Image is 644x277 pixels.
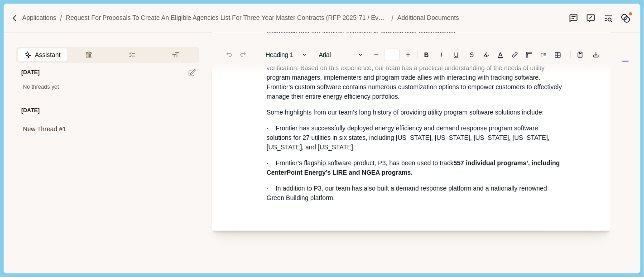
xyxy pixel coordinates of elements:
button: Export to docx [590,48,602,61]
p: Frontier has successfully deployed energy efficiency and demand response program software solutio... [267,124,565,152]
p: Some highlights from our team’s long history of providing utility program software solutions incl... [267,108,565,117]
img: Forward slash icon [56,14,66,22]
s: S [470,52,474,58]
img: Forward slash icon [11,14,19,22]
strong: 557 individual programs’, including CenterPoint Energy’s LIRE and NGEA programs. [267,159,562,176]
button: Increase font size [402,48,414,61]
a: Additional Documents [397,13,459,23]
button: Undo [223,48,235,61]
span: · [267,124,269,132]
span: · [267,185,269,192]
a: Applications [22,13,57,23]
button: Line height [551,48,564,61]
button: Decrease font size [370,48,383,61]
button: Redo [237,48,250,61]
button: S [465,48,478,61]
div: [DATE] [16,62,39,83]
u: U [454,52,459,58]
b: B [424,52,429,58]
button: U [449,48,463,61]
img: Forward slash icon [388,14,397,22]
span: · [267,159,269,167]
button: I [435,48,448,61]
div: [DATE] [16,100,39,121]
button: Line height [509,48,521,61]
i: I [441,52,442,58]
button: Adjust margins [523,48,535,61]
button: Arial [314,48,368,61]
span: New Thread #1 [23,124,66,134]
button: Heading 1 [261,48,312,61]
p: Frontier’s flagship software product, P3, has been used to track [267,158,565,177]
div: No threads yet [16,83,199,91]
button: Line height [574,48,586,61]
button: B [419,48,433,61]
p: In addition to P3, our team has also built a demand response platform and a nationally renowned G... [267,184,565,203]
span: Assistant [35,50,61,60]
a: Request for Proposals to Create an Eligible Agencies List for Three Year Master Contracts (RFP 20... [66,13,388,23]
button: Line height [537,48,550,61]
